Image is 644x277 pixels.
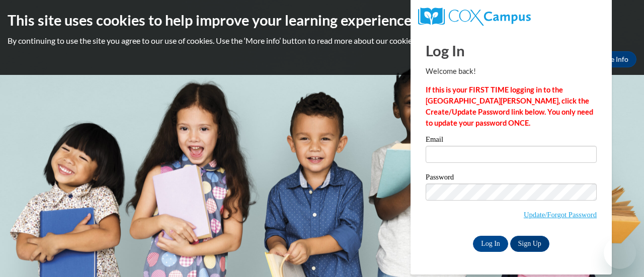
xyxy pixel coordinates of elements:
[604,237,636,269] iframe: Button to launch messaging window
[8,35,636,46] p: By continuing to use the site you agree to our use of cookies. Use the ‘More info’ button to read...
[426,173,597,183] label: Password
[473,236,508,252] input: Log In
[524,211,597,219] a: Update/Forgot Password
[418,8,531,26] img: COX Campus
[589,51,636,67] a: More Info
[426,136,597,146] label: Email
[510,236,549,252] a: Sign Up
[426,85,593,127] strong: If this is your FIRST TIME logging in to the [GEOGRAPHIC_DATA][PERSON_NAME], click the Create/Upd...
[426,40,597,61] h1: Log In
[8,10,636,30] h2: This site uses cookies to help improve your learning experience.
[426,66,597,77] p: Welcome back!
